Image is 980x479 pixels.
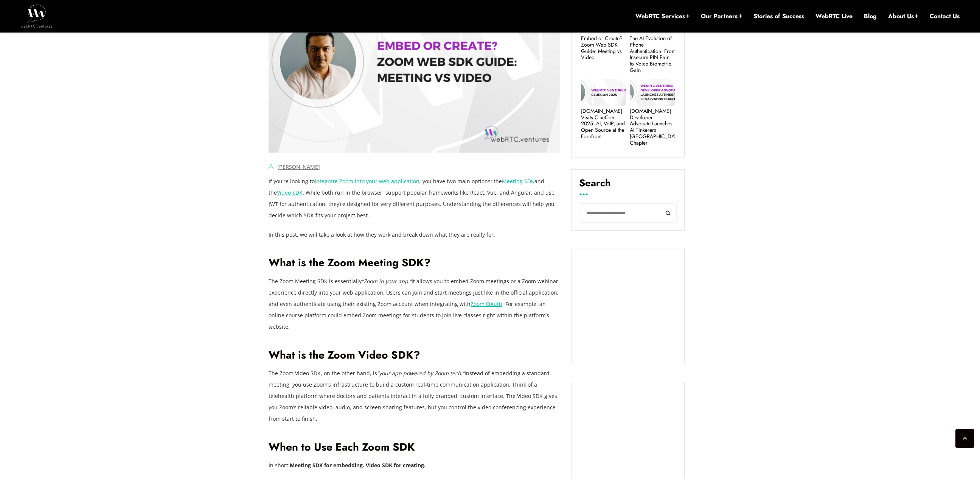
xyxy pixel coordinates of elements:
em: “your app powered by Zoom tech.” [377,370,464,377]
a: The AI Evolution of Phone Authentication: From Insecure PIN Pain to Voice Biometric Gain [630,35,675,73]
p: The Zoom Meeting SDK is essentially It allows you to embed Zoom meetings or a Zoom webinar experi... [269,276,560,332]
a: [DOMAIN_NAME] Visits ClueCon 2025: AI, VoIP, and Open Source at the Forefront [581,108,626,140]
a: Blog [864,12,877,20]
img: WebRTC.ventures [20,5,53,27]
a: Our Partners [701,12,742,20]
a: Zoom OAuth [471,300,502,307]
a: [DOMAIN_NAME] Developer Advocate Launches AI Tinkerers [GEOGRAPHIC_DATA] Chapter [630,108,675,146]
p: In short: [269,460,560,471]
a: WebRTC Services [635,12,690,20]
p: The Zoom Video SDK, on the other hand, is Instead of embedding a standard meeting, you use Zoom’s... [269,368,560,424]
h2: What is the Zoom Meeting SDK? [269,256,560,270]
a: Contact Us [930,12,960,20]
a: WebRTC Live [815,12,853,20]
h2: When to Use Each Zoom SDK [269,441,560,454]
a: Embed or Create? Zoom Web SDK Guide: Meeting vs Video [581,35,626,61]
label: Search [579,177,677,195]
p: If you’re looking to , you have two main options: the and the . While both run in the browser, su... [269,176,560,221]
a: Stories of Success [753,12,804,20]
a: Video SDK [277,189,303,196]
a: Meeting SDK [502,178,534,185]
a: [PERSON_NAME] [277,163,320,170]
h2: What is the Zoom Video SDK? [269,349,560,362]
a: About Us [888,12,918,20]
em: “Zoom in your app.” [362,278,412,285]
p: In this post, we will take a look at how they work and break down what they are really for. [269,229,560,240]
a: integrate Zoom into your web application [315,178,419,185]
button: Search [660,203,677,223]
iframe: Embedded CTA [579,256,677,357]
strong: Meeting SDK for embedding. Video SDK for creating. [290,462,426,469]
